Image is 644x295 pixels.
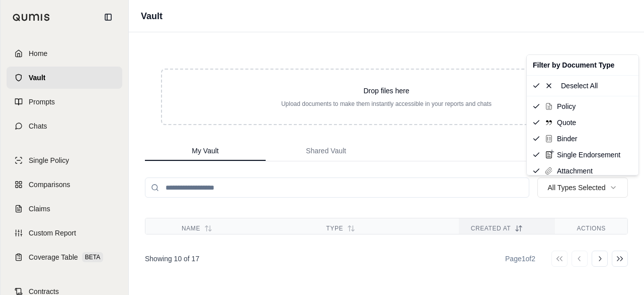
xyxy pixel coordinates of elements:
span: Quote [557,117,576,128]
span: Single Endorsement [557,150,620,160]
span: Deselect All [561,81,598,91]
div: Filter by Document Type [529,57,636,73]
span: Attachment [557,166,593,176]
span: Binder [557,134,577,144]
span: Policy [557,101,576,111]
